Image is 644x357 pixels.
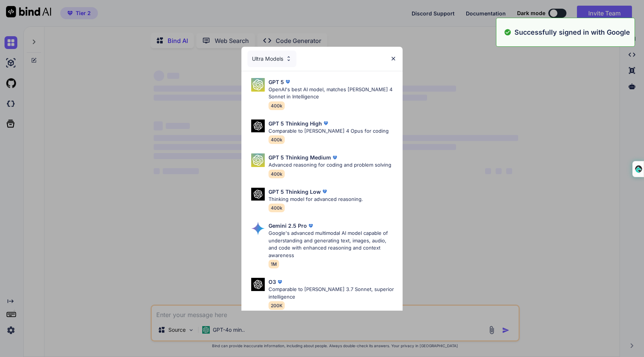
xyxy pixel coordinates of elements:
span: 400k [269,204,285,212]
img: Pick Models [251,120,265,133]
p: Gemini 2.5 Pro [269,222,307,230]
img: close [390,55,397,62]
p: GPT 5 [269,78,284,86]
img: alert [504,27,511,37]
p: Google's advanced multimodal AI model capable of understanding and generating text, images, audio... [269,230,397,259]
p: Thinking model for advanced reasoning. [269,196,363,203]
p: O3 [269,278,276,286]
img: Pick Models [251,78,265,92]
span: 1M [269,260,279,268]
img: premium [307,222,314,230]
span: 400k [269,170,285,178]
p: GPT 5 Thinking Medium [269,153,331,161]
p: GPT 5 Thinking Low [269,188,321,196]
img: premium [284,78,291,86]
img: premium [331,154,339,161]
img: Pick Models [285,55,292,62]
div: Ultra Models [247,51,296,67]
p: Comparable to [PERSON_NAME] 3.7 Sonnet, superior intelligence [269,286,397,300]
img: premium [322,120,330,127]
p: OpenAI's best AI model, matches [PERSON_NAME] 4 Sonnet in Intelligence [269,86,397,101]
p: Comparable to [PERSON_NAME] 4 Opus for coding [269,127,389,135]
img: premium [321,188,328,195]
span: 400k [269,101,285,110]
p: GPT 5 Thinking High [269,120,322,127]
img: Pick Models [251,188,265,201]
img: Pick Models [251,153,265,167]
span: 200K [269,301,285,310]
p: Successfully signed in with Google [514,27,630,37]
img: Pick Models [251,278,265,291]
img: premium [276,278,284,286]
p: Advanced reasoning for coding and problem solving [269,161,391,169]
span: 400k [269,135,285,144]
img: Pick Models [251,222,265,235]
